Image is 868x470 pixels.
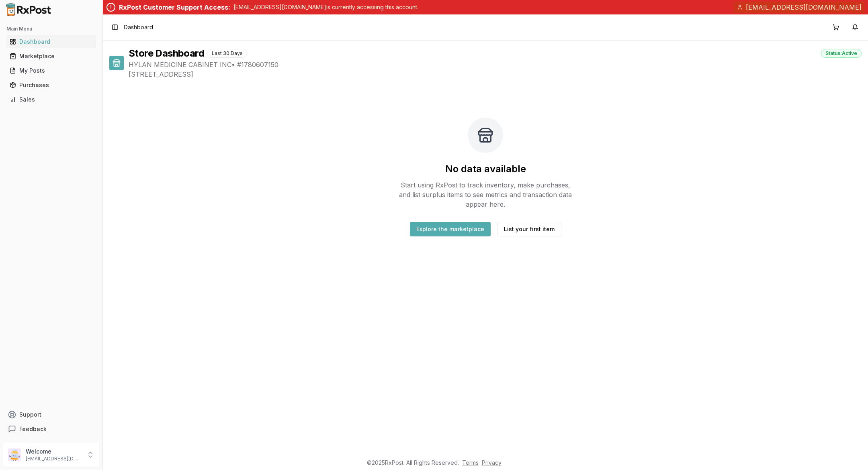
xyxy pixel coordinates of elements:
[3,79,99,92] button: Purchases
[821,49,862,58] div: Status: Active
[8,448,21,461] img: User avatar
[129,69,862,79] span: [STREET_ADDRESS]
[445,163,526,175] h2: No data available
[746,2,862,12] span: [EMAIL_ADDRESS][DOMAIN_NAME]
[10,52,93,60] div: Marketplace
[26,448,82,456] p: Welcome
[3,50,99,63] button: Marketplace
[410,222,491,236] button: Explore the marketplace
[129,47,204,60] h1: Store Dashboard
[10,96,93,104] div: Sales
[26,456,82,462] p: [EMAIL_ADDRESS][DOMAIN_NAME]
[207,49,247,58] div: Last 30 Days
[6,78,96,92] a: Purchases
[482,459,502,466] a: Privacy
[10,81,93,89] div: Purchases
[3,422,99,436] button: Feedback
[3,35,99,48] button: Dashboard
[124,23,153,31] nav: breadcrumb
[462,459,479,466] a: Terms
[10,38,93,46] div: Dashboard
[6,92,96,107] a: Sales
[3,407,99,422] button: Support
[497,222,561,236] button: List your first item
[395,180,575,209] p: Start using RxPost to track inventory, make purchases, and list surplus items to see metrics and ...
[124,23,153,31] span: Dashboard
[3,93,99,106] button: Sales
[6,63,96,78] a: My Posts
[129,60,862,69] span: HYLAN MEDICINE CABINET INC • # 1780607150
[6,35,96,49] a: Dashboard
[6,26,96,32] h2: Main Menu
[3,64,99,77] button: My Posts
[19,425,47,433] span: Feedback
[6,49,96,63] a: Marketplace
[233,3,418,11] p: [EMAIL_ADDRESS][DOMAIN_NAME] is currently accessing this account.
[119,2,230,12] div: RxPost Customer Support Access:
[3,3,55,16] img: RxPost Logo
[10,67,93,75] div: My Posts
